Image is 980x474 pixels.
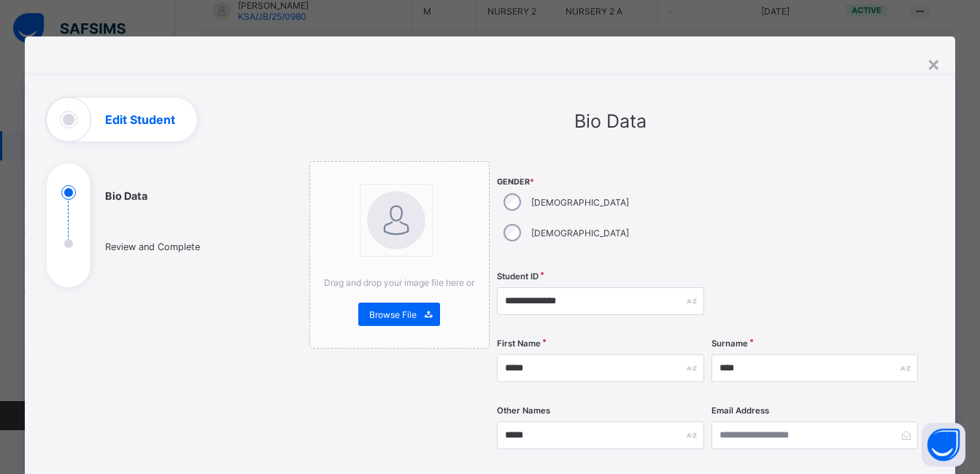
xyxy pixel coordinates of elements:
[531,197,629,208] label: [DEMOGRAPHIC_DATA]
[497,338,541,349] label: First Name
[497,271,539,281] label: Student ID
[531,228,629,238] label: [DEMOGRAPHIC_DATA]
[369,309,417,320] span: Browse File
[711,405,769,416] label: Email Address
[309,161,490,349] div: bannerImageDrag and drop your image file here orBrowse File
[922,423,965,467] button: Open asap
[324,277,474,288] span: Drag and drop your image file here or
[711,338,748,349] label: Surname
[105,114,175,125] h1: Edit Student
[574,110,647,132] span: Bio Data
[927,51,941,76] div: ×
[497,405,550,416] label: Other Names
[497,177,703,187] span: Gender
[367,191,425,249] img: bannerImage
